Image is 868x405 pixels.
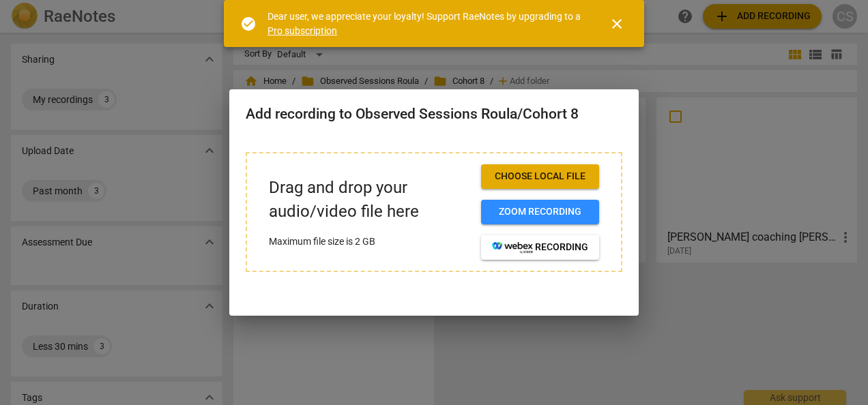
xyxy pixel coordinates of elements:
span: Choose local file [492,170,588,183]
div: Dear user, we appreciate your loyalty! Support RaeNotes by upgrading to a [267,10,584,37]
span: check_circle [240,16,257,32]
button: Close [601,7,633,40]
button: Zoom recording [481,200,599,224]
h2: Add recording to Observed Sessions Roula/Cohort 8 [246,106,622,123]
span: Zoom recording [492,205,588,219]
a: Pro subscription [267,25,337,36]
p: Maximum file size is 2 GB [269,235,470,249]
button: Choose local file [481,164,599,189]
span: close [609,16,625,32]
p: Drag and drop your audio/video file here [269,176,470,224]
span: recording [492,241,588,254]
button: recording [481,235,599,260]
